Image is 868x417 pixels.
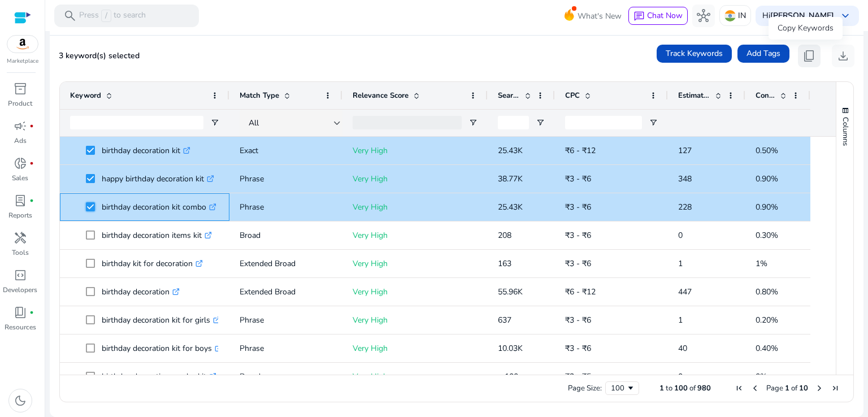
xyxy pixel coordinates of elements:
span: What's New [578,6,622,26]
span: 0 [678,371,683,382]
span: lab_profile [14,194,27,207]
span: Search Volume [498,90,520,101]
span: fiber_manual_record [29,310,34,315]
span: fiber_manual_record [29,198,34,203]
span: ₹3 - ₹6 [565,343,591,354]
span: 1 [785,383,789,393]
span: handyman [14,231,27,245]
span: code_blocks [14,268,27,282]
button: hub [692,5,715,27]
p: birthday decoration kit [102,139,190,162]
div: 100 [611,383,626,393]
span: 0.20% [756,315,778,325]
p: Sales [12,173,28,183]
div: Page Size: [568,383,602,393]
span: Chat Now [647,10,683,21]
span: chat [633,11,645,22]
span: 25.43K [498,145,523,156]
span: 1 [678,258,683,269]
p: Hi [762,12,834,20]
span: campaign [14,119,27,133]
p: birthday decoration combo kit [102,365,216,388]
div: Copy Keywords [769,17,843,40]
p: Exact [240,139,332,162]
span: 10 [799,383,808,393]
p: IN [738,6,746,25]
span: 10.03K [498,343,523,354]
button: Open Filter Menu [468,118,478,127]
p: Phrase [240,196,332,219]
span: Estimated Orders/Month [678,90,710,101]
span: of [689,383,696,393]
button: Open Filter Menu [649,118,658,127]
span: 127 [678,145,692,156]
span: download [836,49,850,63]
p: Phrase [240,337,332,360]
span: 3 keyword(s) selected [59,50,140,61]
span: inventory_2 [14,82,27,95]
input: Keyword Filter Input [70,116,203,129]
span: dark_mode [14,394,27,407]
p: Phrase [240,309,332,332]
p: Very High [353,252,478,275]
div: First Page [735,384,744,393]
img: amazon.svg [7,36,38,53]
span: Page [766,383,783,393]
p: birthday decoration [102,280,180,303]
p: birthday decoration kit for boys [102,337,222,360]
span: 637 [498,315,511,325]
span: 0 [678,230,683,241]
p: happy birthday decoration kit [102,167,214,190]
p: Extended Broad [240,252,332,275]
span: fiber_manual_record [29,161,34,166]
span: 40 [678,343,687,354]
span: 208 [498,230,511,241]
p: Very High [353,196,478,219]
span: Match Type [240,90,279,101]
span: 980 [697,383,711,393]
p: Very High [353,167,478,190]
div: Last Page [831,384,840,393]
input: Search Volume Filter Input [498,116,529,129]
span: of [791,383,797,393]
button: Open Filter Menu [210,118,219,127]
span: to [666,383,672,393]
p: Phrase [240,167,332,190]
button: chatChat Now [628,7,688,25]
p: Tools [12,247,29,258]
span: 0.50% [756,145,778,156]
img: in.svg [724,10,736,21]
p: birthday decoration kit combo [102,196,216,219]
p: Broad [240,224,332,247]
span: / [101,10,111,22]
button: Open Filter Menu [536,118,545,127]
span: Keyword [70,90,101,101]
span: Relevance Score [353,90,409,101]
span: Track Keywords [666,47,723,59]
p: birthday decoration kit for girls [102,309,220,332]
p: Very High [353,337,478,360]
span: 0% [756,371,767,382]
p: Very High [353,280,478,303]
p: Press to search [79,10,146,22]
p: Extended Broad [240,280,332,303]
span: ₹3 - ₹5 [565,371,591,382]
span: ₹3 - ₹6 [565,315,591,325]
div: Previous Page [750,384,759,393]
span: 447 [678,286,692,297]
span: 0.90% [756,173,778,184]
span: ₹3 - ₹6 [565,230,591,241]
span: fiber_manual_record [29,124,34,128]
button: Add Tags [737,45,789,63]
span: 0.80% [756,286,778,297]
p: Marketplace [7,57,38,66]
p: Ads [14,136,27,146]
span: 0.40% [756,343,778,354]
div: Next Page [815,384,824,393]
p: Very High [353,309,478,332]
span: content_copy [802,49,816,63]
span: donut_small [14,157,27,170]
span: ₹3 - ₹6 [565,173,591,184]
span: ₹6 - ₹12 [565,286,596,297]
span: 25.43K [498,202,523,212]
